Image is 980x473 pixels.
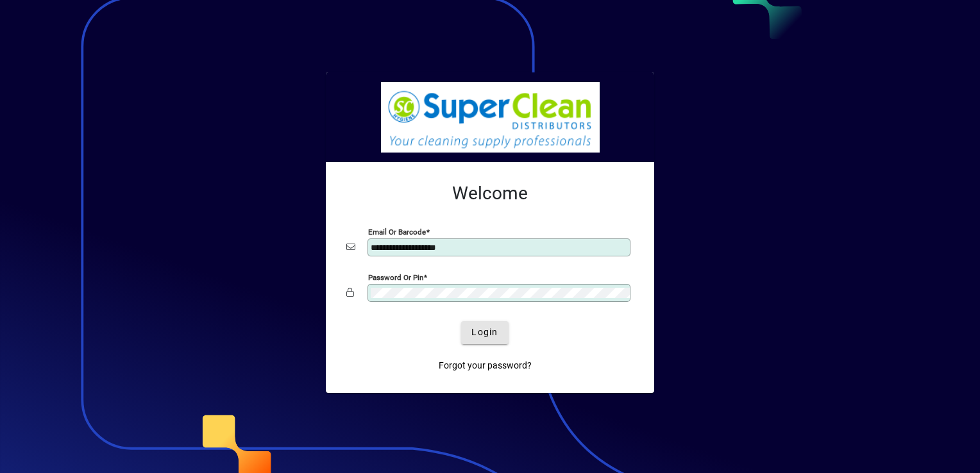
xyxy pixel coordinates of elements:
mat-label: Email or Barcode [368,227,426,236]
button: Login [461,321,508,344]
a: Forgot your password? [434,354,537,378]
h2: Welcome [346,183,634,204]
span: Forgot your password? [439,359,532,372]
span: Login [471,326,498,339]
mat-label: Password or Pin [368,272,423,281]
